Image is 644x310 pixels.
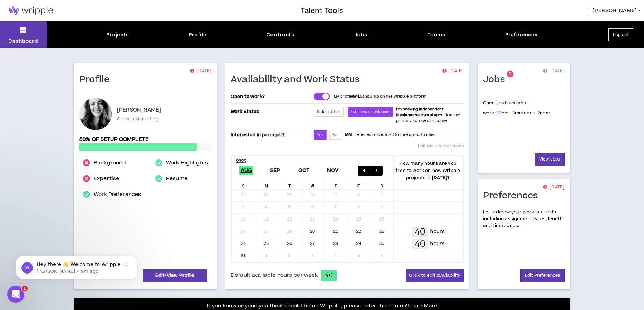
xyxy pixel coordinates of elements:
span: Default available hours per week [231,271,318,279]
iframe: Intercom notifications message [5,241,148,291]
button: Log out [608,28,633,41]
a: Edit Preferences [520,269,565,282]
div: T [278,178,301,189]
p: Open to work? [231,94,308,99]
p: [PERSON_NAME] [117,106,161,114]
a: Background [94,159,126,167]
a: 12 [496,110,501,116]
div: M [255,178,278,189]
p: Check out available work: [483,100,550,116]
p: Interested in perm job? [231,130,308,140]
p: 89% of setup complete [79,136,211,143]
div: Jobs [354,31,367,39]
p: Work Status [231,107,308,117]
div: Krystal M. [79,98,112,130]
span: jobs. [496,110,511,116]
div: W [301,178,325,189]
p: Let us know your work interests including assignment types, length and time zones. [483,209,565,230]
a: Expertise [94,174,119,183]
h1: Jobs [483,74,510,85]
span: Nov [326,166,340,175]
a: Work Highlights [166,159,208,167]
sup: 8 [507,71,513,78]
div: Projects [106,31,129,39]
p: hours [430,240,445,248]
p: I interested in contract to hire opportunities [345,132,436,138]
p: hours [430,228,445,236]
span: Oct [297,166,311,175]
p: [DATE] [543,68,565,75]
div: Preferences [505,31,538,39]
h1: Profile [79,74,115,85]
span: No [332,132,338,138]
span: new [537,110,550,116]
b: 2025 [236,158,247,164]
div: F [347,178,371,189]
p: [DATE] [543,184,565,191]
span: matches. [512,110,536,116]
span: Yes [317,132,323,138]
a: View Jobs [535,153,565,166]
span: 1 [22,286,28,291]
a: Edit work preferences [418,140,464,152]
div: T [324,178,347,189]
span: Sep [269,166,282,175]
strong: AM [346,132,352,137]
div: Contracts [266,31,294,39]
span: work as my primary source of income [396,107,460,123]
a: Resume [166,174,187,183]
h1: Availability and Work Status [231,74,365,85]
span: [PERSON_NAME] [592,7,637,15]
b: I'm seeking independent freelance/contractor [396,107,444,118]
iframe: Intercom live chat [7,286,24,303]
a: Edit/View Profile [143,269,207,282]
a: Work Preferences [94,190,141,199]
p: Dashboard [8,38,38,45]
b: [DATE] ? [432,174,450,181]
a: 2 [537,110,540,116]
h3: Talent Tools [301,5,343,16]
div: Teams [427,31,445,39]
p: How many hours are you free to work on new Wripple projects in [394,160,463,181]
p: My profile show up on the Wripple platform [334,94,426,99]
strong: WILL [353,94,362,99]
h1: Preferences [483,190,543,202]
span: Aug [239,166,254,175]
div: S [370,178,394,189]
span: 8 [509,71,511,77]
p: [DATE] [442,68,464,75]
p: [DATE] [190,68,211,75]
div: S [232,178,255,189]
button: Click to edit availability [406,269,464,282]
a: 3 [512,110,515,116]
div: Profile [189,31,206,39]
p: Growth Marketing [117,116,158,122]
span: Side Hustler [317,109,341,114]
a: Learn More [408,302,437,310]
